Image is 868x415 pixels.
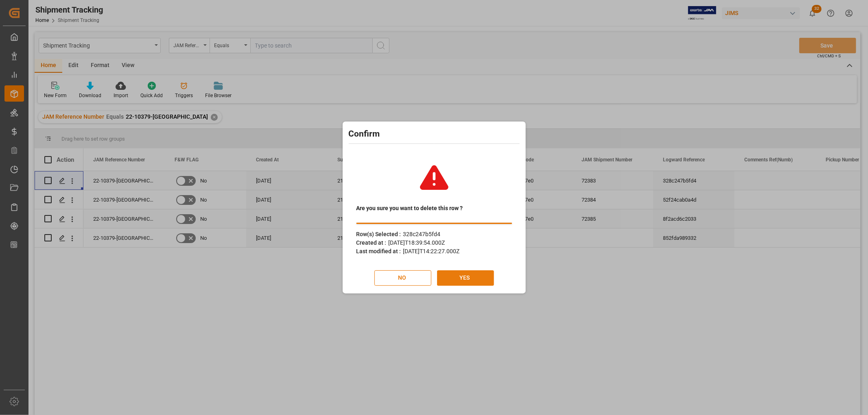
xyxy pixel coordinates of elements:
[356,231,401,237] span: Row(s) Selected :
[356,204,463,213] span: Are you sure you want to delete this row ?
[403,231,441,237] span: 328c247b5fd4
[412,155,457,200] img: warning
[389,239,445,246] span: [DATE]T18:39:54.000Z
[403,248,460,254] span: [DATE]T14:22:27.000Z
[437,270,494,286] button: YES
[349,128,520,141] h2: Confirm
[356,248,401,254] span: Last modified at :
[374,270,431,286] button: NO
[356,239,387,246] span: Created at :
